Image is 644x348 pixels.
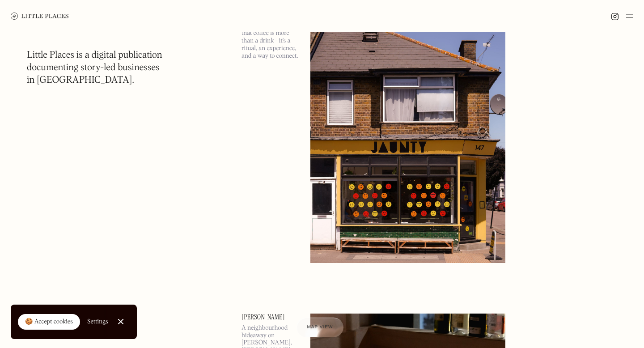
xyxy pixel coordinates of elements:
a: Map view [297,318,344,337]
h1: Little Places is a digital publication documenting story-led businesses in [GEOGRAPHIC_DATA]. [27,49,162,87]
a: Settings [87,312,108,332]
a: 🍪 Accept cookies [18,314,80,330]
div: 🍪 Accept cookies [25,318,73,327]
div: Settings [87,318,108,325]
a: [PERSON_NAME] [241,314,300,321]
a: Close Cookie Popup [112,313,130,331]
div: Close Cookie Popup [120,322,121,322]
span: Map view [307,325,333,330]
